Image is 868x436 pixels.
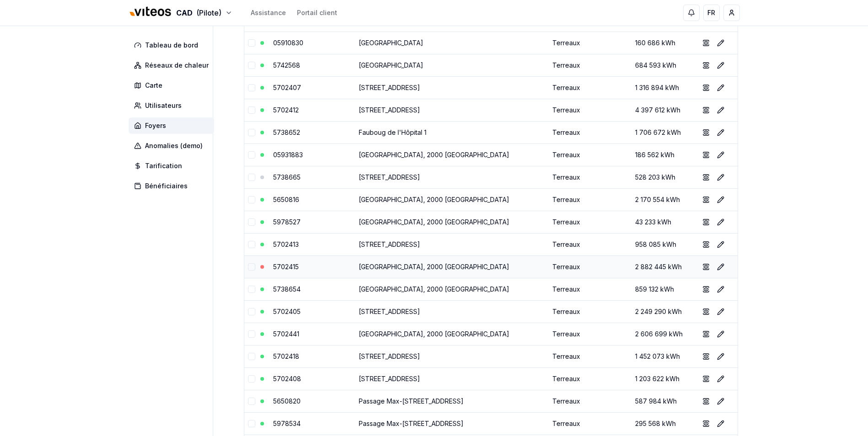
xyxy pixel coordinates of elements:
[707,8,715,17] span: FR
[549,54,631,76] td: Terreaux
[549,188,631,211] td: Terreaux
[273,128,300,136] a: 5738652
[635,83,691,92] div: 1 316 894 kWh
[635,330,691,339] div: 2 606 699 kWh
[549,345,631,367] td: Terreaux
[273,352,299,360] a: 5702418
[359,352,420,360] a: [STREET_ADDRESS]
[273,308,301,315] a: 5702405
[176,7,193,18] span: CAD
[273,39,303,47] a: 05910830
[635,262,691,271] div: 2 882 445 kWh
[273,84,301,91] a: 5702407
[248,353,255,360] button: Sélectionner la ligne
[359,240,420,248] a: [STREET_ADDRESS]
[549,32,631,54] td: Terreaux
[273,285,301,293] a: 5738654
[129,37,218,53] a: Tableau de bord
[145,81,162,90] span: Carte
[359,218,509,226] a: [GEOGRAPHIC_DATA], 2000 [GEOGRAPHIC_DATA]
[359,375,420,383] a: [STREET_ADDRESS]
[129,57,218,74] a: Réseaux de chaleur
[549,323,631,345] td: Terreaux
[635,240,691,249] div: 958 085 kWh
[549,412,631,435] td: Terreaux
[129,1,173,23] img: Viteos - CAD Logo
[635,419,691,428] div: 295 568 kWh
[635,61,691,70] div: 684 593 kWh
[248,286,255,293] button: Sélectionner la ligne
[248,84,255,91] button: Sélectionner la ligne
[549,390,631,412] td: Terreaux
[129,117,218,134] a: Foyers
[145,101,182,110] span: Utilisateurs
[549,76,631,99] td: Terreaux
[549,211,631,233] td: Terreaux
[248,151,255,159] button: Sélectionner la ligne
[248,263,255,271] button: Sélectionner la ligne
[635,150,691,160] div: 186 562 kWh
[129,138,218,154] a: Anomalies (demo)
[635,128,691,137] div: 1 706 672 kWh
[145,181,188,191] span: Bénéficiaires
[196,7,221,18] span: (Pilote)
[248,62,255,69] button: Sélectionner la ligne
[273,61,300,69] a: 5742568
[248,39,255,47] button: Sélectionner la ligne
[273,375,301,383] a: 5702408
[248,106,255,114] button: Sélectionner la ligne
[359,308,420,315] a: [STREET_ADDRESS]
[549,255,631,278] td: Terreaux
[359,106,420,114] a: [STREET_ADDRESS]
[359,330,509,338] a: [GEOGRAPHIC_DATA], 2000 [GEOGRAPHIC_DATA]
[129,158,218,174] a: Tarification
[273,218,301,226] a: 5978527
[549,233,631,255] td: Terreaux
[549,99,631,121] td: Terreaux
[359,397,464,405] a: Passage Max-[STREET_ADDRESS]
[359,128,426,136] a: Fauboug de l'Hôpital 1
[145,141,203,150] span: Anomalies (demo)
[129,3,232,23] button: CAD(Pilote)
[635,374,691,383] div: 1 203 622 kWh
[248,375,255,383] button: Sélectionner la ligne
[248,218,255,226] button: Sélectionner la ligne
[549,278,631,300] td: Terreaux
[129,178,218,194] a: Bénéficiaires
[359,173,420,181] a: [STREET_ADDRESS]
[251,8,286,17] a: Assistance
[273,106,299,114] a: 5702412
[145,161,182,170] span: Tarification
[359,420,464,427] a: Passage Max-[STREET_ADDRESS]
[635,285,691,294] div: 859 132 kWh
[248,330,255,338] button: Sélectionner la ligne
[248,420,255,427] button: Sélectionner la ligne
[359,84,420,91] a: [STREET_ADDRESS]
[248,174,255,181] button: Sélectionner la ligne
[359,61,423,69] a: [GEOGRAPHIC_DATA]
[129,77,218,94] a: Carte
[703,5,720,21] button: FR
[635,307,691,316] div: 2 249 290 kWh
[359,285,509,293] a: [GEOGRAPHIC_DATA], 2000 [GEOGRAPHIC_DATA]
[273,330,299,338] a: 5702441
[359,263,509,271] a: [GEOGRAPHIC_DATA], 2000 [GEOGRAPHIC_DATA]
[635,173,691,182] div: 528 203 kWh
[635,106,691,115] div: 4 397 612 kWh
[635,218,691,227] div: 43 233 kWh
[145,61,209,70] span: Réseaux de chaleur
[273,397,301,405] a: 5650820
[549,367,631,390] td: Terreaux
[248,129,255,136] button: Sélectionner la ligne
[248,398,255,405] button: Sélectionner la ligne
[549,166,631,188] td: Terreaux
[248,196,255,203] button: Sélectionner la ligne
[273,196,299,203] a: 5650816
[273,173,301,181] a: 5738665
[129,97,218,114] a: Utilisateurs
[635,195,691,204] div: 2 170 554 kWh
[549,300,631,323] td: Terreaux
[273,240,299,248] a: 5702413
[359,39,423,47] a: [GEOGRAPHIC_DATA]
[273,420,301,427] a: 5978534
